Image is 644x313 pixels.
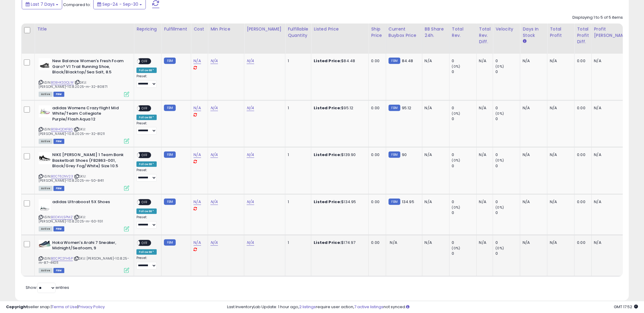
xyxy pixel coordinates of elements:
[288,152,306,158] div: 1
[136,121,157,135] div: Preset:
[389,26,420,39] div: Current Buybox Price
[495,111,504,116] small: (0%)
[425,26,447,39] div: BB Share 24h.
[425,199,445,205] div: N/A
[523,152,543,158] div: N/A
[523,105,543,111] div: N/A
[140,106,149,111] span: OFF
[523,26,545,39] div: Days In Stock
[614,304,638,310] span: 2025-10-8 17:52 GMT
[371,240,381,245] div: 0.00
[389,105,400,111] small: FBM
[194,26,205,32] div: Cost
[78,304,105,310] a: Privacy Policy
[314,152,364,158] div: $139.90
[495,69,520,75] div: 0
[288,199,306,205] div: 1
[136,68,157,73] div: Follow BB *
[314,58,364,64] div: $84.48
[136,115,157,120] div: Follow BB *
[550,199,570,205] div: N/A
[495,116,520,122] div: 0
[425,105,445,111] div: N/A
[314,199,364,205] div: $134.95
[164,105,176,111] small: FBM
[6,304,105,310] div: seller snap | |
[495,105,520,111] div: 0
[39,105,129,143] div: ASIN:
[523,39,526,44] small: Days In Stock.
[594,199,628,205] div: N/A
[495,26,517,32] div: Velocity
[39,226,53,232] span: All listings currently available for purchase on Amazon
[288,26,309,39] div: Fulfillable Quantity
[452,64,460,69] small: (0%)
[389,152,400,158] small: FBM
[39,199,129,231] div: ASIN:
[39,152,51,164] img: 31wBB2Vln2L._SL40_.jpg
[425,240,445,245] div: N/A
[594,240,628,245] div: N/A
[51,80,74,85] a: B0BHKSGQLW
[63,2,91,8] span: Compared to:
[247,240,254,246] a: N/A
[594,26,630,39] div: Profit [PERSON_NAME]
[452,158,460,163] small: (0%)
[452,199,476,205] div: 0
[495,163,520,169] div: 0
[402,105,412,111] span: 95.12
[136,168,157,182] div: Preset:
[479,58,489,64] div: N/A
[452,69,476,75] div: 0
[479,199,489,205] div: N/A
[210,58,218,64] a: N/A
[247,105,254,111] a: N/A
[39,105,51,117] img: 31ZD26+NjxL._SL40_.jpg
[479,26,491,45] div: Total Rev. Diff.
[210,152,218,158] a: N/A
[136,26,159,32] div: Repricing
[594,152,628,158] div: N/A
[247,152,254,158] a: N/A
[577,105,587,111] div: 0.00
[402,152,407,158] span: 90
[6,304,28,310] strong: Copyright
[390,240,397,245] span: N/A
[452,163,476,169] div: 0
[425,152,445,158] div: N/A
[495,64,504,69] small: (0%)
[52,199,126,206] b: adidas Ultraboost 5X Shoes
[140,153,149,158] span: OFF
[39,240,129,272] div: ASIN:
[550,152,570,158] div: N/A
[479,240,489,245] div: N/A
[452,210,476,216] div: 0
[300,304,316,310] a: 2 listings
[572,15,623,21] div: Displaying 1 to 5 of 5 items
[402,58,413,64] span: 84.48
[452,111,460,116] small: (0%)
[314,105,364,111] div: $95.12
[37,26,131,32] div: Title
[39,127,105,136] span: | SKU: [PERSON_NAME]-10.8.2025-rn-32-81211
[389,199,400,205] small: FBM
[52,152,126,171] b: NIKE [PERSON_NAME] 1 Team Bank Basketball Shoes (FB2863-001, Black/Grey Fog/White) Size 10.5
[452,26,474,39] div: Total Rev.
[39,268,53,273] span: All listings currently available for purchase on Amazon
[594,105,628,111] div: N/A
[371,199,381,205] div: 0.00
[314,58,341,64] b: Listed Price:
[550,58,570,64] div: N/A
[53,186,64,191] span: FBM
[52,105,126,124] b: adidas Womens Crazyflight Mid White/Team Collegiate Purple/Flash Aqua 12
[288,58,306,64] div: 1
[452,240,476,245] div: 0
[371,152,381,158] div: 0.00
[39,92,53,97] span: All listings currently available for purchase on Amazon
[164,152,176,158] small: FBM
[314,240,364,245] div: $174.97
[164,199,176,205] small: FBM
[354,304,384,310] a: 7 active listings
[39,58,51,70] img: 41syQEAnzdL._SL40_.jpg
[577,26,589,45] div: Total Profit Diff.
